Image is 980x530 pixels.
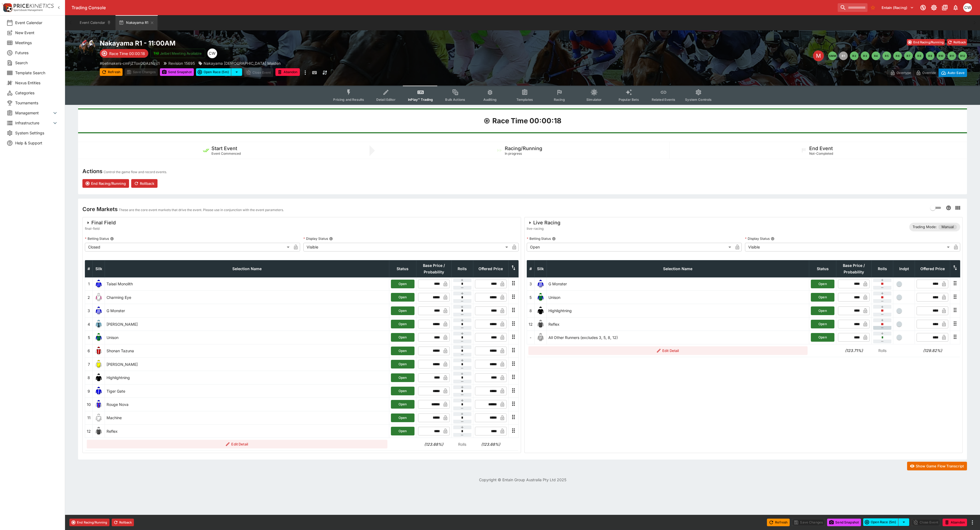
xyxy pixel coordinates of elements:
[527,219,560,226] div: Live Racing
[87,440,388,448] button: Edit Detail
[85,260,93,277] th: #
[838,348,870,353] h6: (123.71%)
[100,60,160,66] p: Copy To Clipboard
[211,145,237,151] h5: Start Event
[131,179,158,188] button: Rollback
[93,260,105,277] th: Silk
[408,98,433,102] span: InPlay™ Trading
[939,69,967,77] button: Auto-Save
[76,15,114,30] button: Event Calendar
[926,51,934,60] button: R9
[85,411,93,424] td: 11
[873,348,892,353] p: Rolls
[917,348,949,353] h6: (129.82%)
[85,243,291,251] div: Closed
[554,98,565,102] span: Racing
[85,371,93,384] td: 8
[838,3,867,12] input: search
[505,151,522,156] span: In progress
[527,226,560,231] span: live-racing
[907,462,967,470] button: Show Game Flow Transcript
[110,237,114,241] button: Betting Status
[94,347,103,355] img: runner 6
[828,51,837,60] button: SMM
[204,60,281,66] p: Nakayama [DEMOGRAPHIC_DATA] Maiden
[94,360,103,369] img: runner 7
[527,277,534,290] td: 3
[929,3,939,12] button: Toggle light/dark mode
[389,260,416,277] th: Status
[888,69,914,77] button: Overtype
[391,373,415,382] button: Open
[69,519,110,526] button: End Racing/Running
[586,98,602,102] span: Simulator
[547,260,809,277] th: Selection Name
[828,51,967,60] nav: pagination navigation
[685,98,712,102] span: System Controls
[94,320,103,328] img: runner 4
[882,51,891,60] button: R5
[836,260,872,277] th: Base Price / Probability
[109,51,145,56] p: Race Time 00:00:18
[85,358,93,371] td: 7
[105,291,389,304] td: Charming Eye
[14,4,54,8] img: PriceKinetics
[15,130,58,136] span: System Settings
[547,291,809,304] td: Unison
[888,69,967,77] div: Start From
[527,243,733,251] div: Open
[915,260,950,277] th: Offered Price
[15,60,58,66] span: Search
[652,98,675,102] span: Related Events
[15,70,58,76] span: Template Search
[105,398,389,411] td: Rouge Nova
[809,260,836,277] th: Status
[938,224,957,230] span: Manual
[105,331,389,344] td: Unison
[303,236,328,241] p: Display Status
[15,120,52,126] span: Infrastructure
[105,384,389,398] td: Tiger Gate
[863,518,909,526] div: split button
[85,219,116,226] div: Final Field
[105,277,389,290] td: Taisei Monolith
[85,304,93,317] td: 3
[483,98,497,102] span: Auditing
[85,226,116,231] span: final-field
[552,237,556,241] button: Betting Status
[527,291,534,304] td: 5
[82,206,118,213] h4: Core Markets
[85,331,93,344] td: 5
[94,373,103,382] img: runner 8
[105,304,389,317] td: G Monster
[897,70,911,76] p: Overtype
[893,260,915,277] th: Independent
[547,304,809,317] td: Highlightning
[958,51,967,60] button: R12
[963,3,972,12] div: Christopher Winter
[527,304,534,317] td: 8
[947,70,965,76] p: Auto-Save
[391,293,415,302] button: Open
[211,151,241,156] span: Event Commenced
[94,333,103,342] img: runner 5
[85,317,93,331] td: 4
[940,3,950,12] button: Documentation
[536,333,545,342] img: blank-silk.png
[527,331,534,344] td: -
[168,60,195,66] p: Revision 15695
[231,68,242,76] button: select merge strategy
[391,360,415,369] button: Open
[869,3,877,12] button: No Bookmarks
[105,411,389,424] td: Machine
[391,280,415,288] button: Open
[811,293,834,302] button: Open
[907,39,945,46] button: End Racing/Running
[547,277,809,290] td: G Monster
[94,427,103,435] img: runner 12
[72,5,836,11] div: Trading Console
[536,280,545,288] img: runner 3
[15,90,58,96] span: Categories
[94,413,103,422] img: runner 11
[505,145,542,151] h5: Racing/Running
